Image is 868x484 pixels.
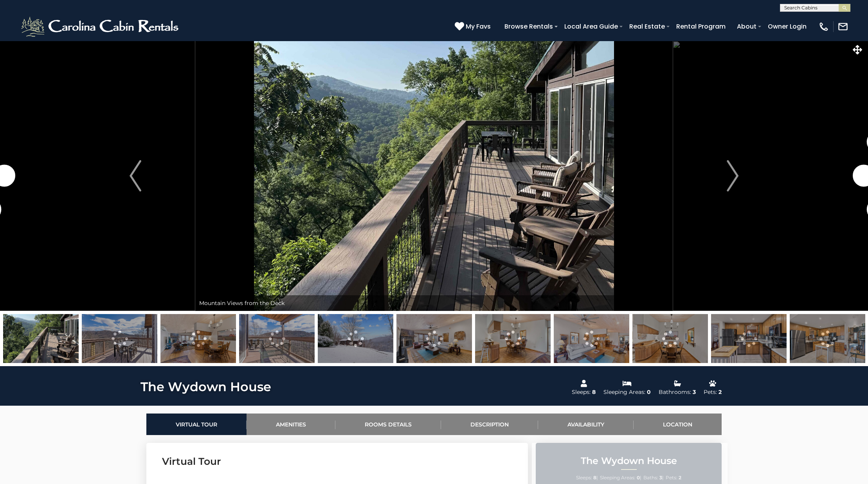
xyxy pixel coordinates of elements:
button: Previous [76,41,195,311]
a: Rooms Details [335,414,441,435]
img: 167632690 [711,314,787,363]
span: My Favs [466,22,491,31]
img: 167632707 [239,314,315,363]
a: Browse Rentals [501,20,557,33]
img: arrow [727,160,738,191]
a: About [733,20,760,33]
img: 169449354 [3,314,79,363]
a: Rental Program [672,20,729,33]
button: Next [673,41,792,311]
div: Mountain Views from the Deck [195,295,673,311]
img: phone-regular-white.png [818,21,829,32]
a: My Favs [455,22,493,32]
img: 167632652 [632,314,708,363]
img: 167632656 [554,314,629,363]
a: Virtual Tour [146,414,247,435]
img: 167632654 [396,314,472,363]
a: Description [441,414,538,435]
img: 167632703 [82,314,157,363]
h3: Virtual Tour [162,455,512,468]
img: White-1-2.png [20,15,182,38]
a: Owner Login [764,20,810,33]
a: Location [634,414,722,435]
a: Availability [538,414,634,435]
img: arrow [130,160,141,191]
img: 167632721 [318,314,393,363]
img: 167632650 [475,314,551,363]
img: 167632692 [790,314,865,363]
img: mail-regular-white.png [837,21,848,32]
img: 167632648 [160,314,236,363]
a: Real Estate [625,20,669,33]
a: Local Area Guide [560,20,622,33]
a: Amenities [247,414,335,435]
